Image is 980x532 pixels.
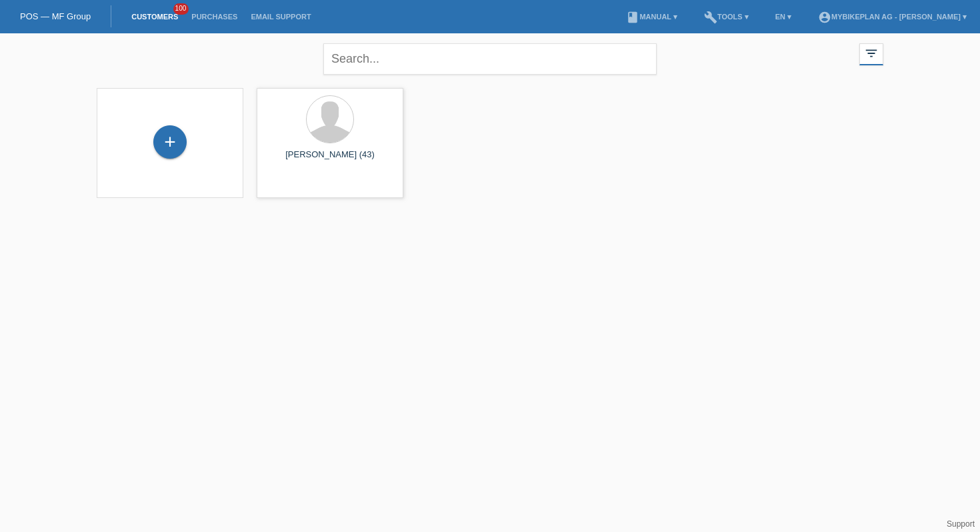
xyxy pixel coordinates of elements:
a: buildTools ▾ [697,13,755,21]
div: Add customer [154,131,186,153]
i: account_circle [818,11,831,24]
a: Purchases [185,13,244,21]
i: build [704,11,717,24]
i: book [626,11,639,24]
i: filter_list [864,46,879,61]
input: Search... [323,43,657,75]
a: Customers [125,13,185,21]
a: POS — MF Group [20,11,91,21]
a: Email Support [244,13,317,21]
a: account_circleMybikeplan AG - [PERSON_NAME] ▾ [811,13,973,21]
a: bookManual ▾ [619,13,684,21]
div: [PERSON_NAME] (43) [267,149,393,171]
a: EN ▾ [769,13,798,21]
span: 100 [173,3,189,15]
a: Support [947,519,975,529]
